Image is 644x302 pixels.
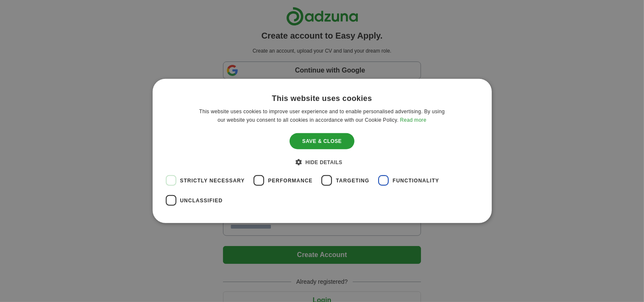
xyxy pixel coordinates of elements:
div: Hide details [302,158,343,166]
span: Targeting [336,177,369,185]
span: Functionality [393,177,439,185]
span: This website uses cookies to improve user experience and to enable personalised advertising. By u... [199,109,445,123]
div: Save & Close [290,133,354,149]
a: Read more, opens a new window [400,117,427,123]
span: Performance [268,177,312,185]
div: This website uses cookies [272,94,372,103]
div: Cookie consent dialog [153,79,492,223]
span: Hide details [305,159,342,165]
span: Unclassified [180,197,223,204]
span: Strictly necessary [180,177,245,185]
